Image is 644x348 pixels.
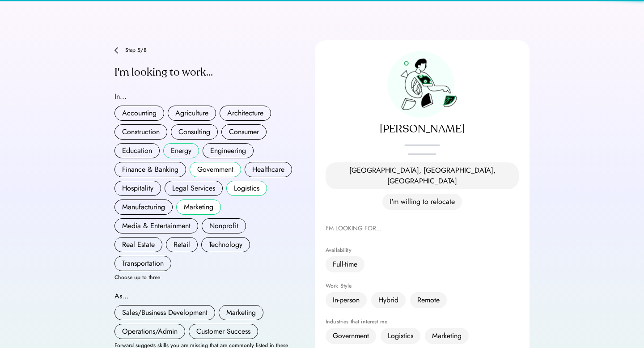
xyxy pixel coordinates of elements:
button: Engineering [203,143,254,158]
button: Logistics [226,181,267,196]
img: chevron-left.png [114,47,118,54]
div: [GEOGRAPHIC_DATA], [GEOGRAPHIC_DATA], [GEOGRAPHIC_DATA] [333,165,512,187]
button: Consumer [221,124,267,140]
button: Operations/Admin [114,324,185,339]
button: Hospitality [114,181,161,196]
div: In... [114,91,293,102]
div: As... [114,291,293,301]
div: Availability [326,247,519,253]
button: Finance & Banking [114,162,186,177]
button: Manufacturing [114,199,173,215]
button: Government [190,162,241,177]
div: pronouns [326,150,519,159]
button: Accounting [114,106,164,121]
div: Industries that interest me [326,319,519,324]
div: I'm looking to work... [114,65,293,80]
div: Government [333,331,369,341]
div: [PERSON_NAME] [326,122,519,136]
button: Legal Services [165,181,223,196]
button: Marketing [176,199,221,215]
div: Work Style [326,283,519,289]
button: Healthcare [245,162,292,177]
div: Full-time [333,259,357,270]
button: Real Estate [114,237,162,252]
button: Construction [114,124,167,140]
button: Sales/Business Development [114,305,215,320]
button: Agriculture [168,106,216,121]
button: Customer Success [189,324,258,339]
div: Logistics [388,331,413,341]
img: preview-avatar.png [387,51,457,118]
button: Transportation [114,256,171,271]
button: Retail [166,237,198,252]
button: Consulting [171,124,218,140]
button: Marketing [219,305,263,320]
div: I'm willing to relocate [390,196,455,207]
div: In-person [333,295,360,306]
div: Choose up to three [114,275,293,280]
button: Architecture [220,106,271,121]
button: Education [114,143,160,158]
div: Hybrid [378,295,398,306]
div: I'M LOOKING FOR... [326,223,519,234]
button: Media & Entertainment [114,218,198,233]
div: placeholder [326,141,519,150]
div: Remote [417,295,440,306]
button: Energy [163,143,199,158]
button: Technology [201,237,250,252]
button: Nonprofit [202,218,246,233]
div: Marketing [432,331,462,341]
div: Step 5/8 [125,47,293,53]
